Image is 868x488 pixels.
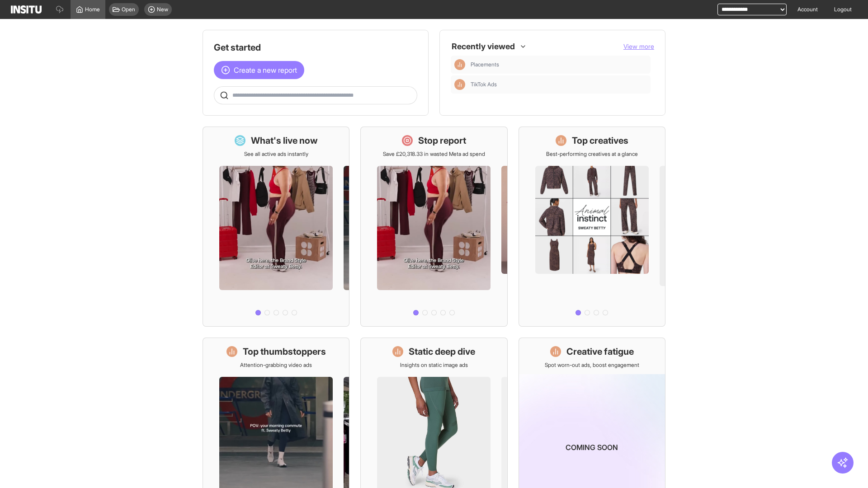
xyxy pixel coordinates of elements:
[471,81,497,88] span: TikTok Ads
[383,150,485,158] p: Save £20,318.33 in wasted Meta ad spend
[122,6,135,13] span: Open
[157,6,168,13] span: New
[471,61,499,68] span: Placements
[214,61,304,79] button: Create a new report
[244,150,308,158] p: See all active ads instantly
[454,79,465,90] div: Insights
[471,61,647,68] span: Placements
[454,59,465,70] div: Insights
[623,42,654,50] span: View more
[360,127,507,327] a: Stop reportSave £20,318.33 in wasted Meta ad spend
[519,127,665,327] a: Top creativesBest-performing creatives at a glance
[572,134,628,147] h1: Top creatives
[546,150,638,158] p: Best-performing creatives at a glance
[409,345,475,358] h1: Static deep dive
[11,5,42,14] img: Logo
[85,6,100,13] span: Home
[214,41,417,54] h1: Get started
[234,65,297,75] span: Create a new report
[418,134,466,147] h1: Stop report
[240,361,312,369] p: Attention-grabbing video ads
[400,361,468,369] p: Insights on static image ads
[471,81,647,88] span: TikTok Ads
[243,345,326,358] h1: Top thumbstoppers
[203,127,349,327] a: What's live nowSee all active ads instantly
[251,134,318,147] h1: What's live now
[623,42,654,51] button: View more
